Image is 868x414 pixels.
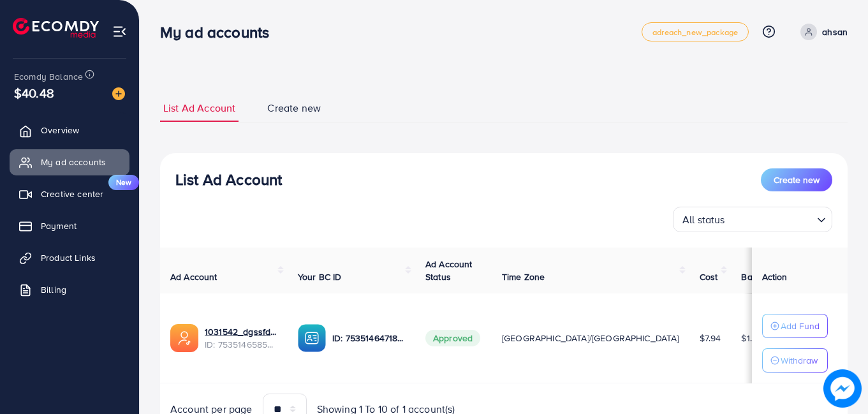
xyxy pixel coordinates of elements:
[170,270,217,283] span: Ad Account
[502,270,545,283] span: Time Zone
[762,270,788,283] span: Action
[781,318,820,334] p: Add Fund
[160,23,279,41] h3: My ad accounts
[673,207,832,232] div: Search for option
[425,258,473,283] span: Ad Account Status
[205,325,277,351] div: <span class='underline'>1031542_dgssfds_1754413058326</span></br>7535146585630720016
[823,369,862,408] img: image
[741,332,762,344] span: $1.89
[10,117,129,143] a: Overview
[762,348,828,373] button: Withdraw
[41,156,106,168] span: My ad accounts
[425,330,480,346] span: Approved
[10,149,129,175] a: My ad accounts
[41,283,66,296] span: Billing
[10,277,129,302] a: Billing
[700,332,721,344] span: $7.94
[14,84,54,102] span: $40.48
[781,353,818,368] p: Withdraw
[108,175,139,190] span: New
[762,314,828,338] button: Add Fund
[822,24,848,40] p: ahsan
[205,338,277,351] span: ID: 7535146585630720016
[298,270,342,283] span: Your BC ID
[502,332,679,344] span: [GEOGRAPHIC_DATA]/[GEOGRAPHIC_DATA]
[741,270,775,283] span: Balance
[680,211,728,229] span: All status
[205,325,277,338] a: 1031542_dgssfds_1754413058326
[163,101,235,115] span: List Ad Account
[14,70,83,83] span: Ecomdy Balance
[13,18,99,38] img: logo
[795,24,848,40] a: ahsan
[41,251,96,264] span: Product Links
[652,28,738,36] span: adreach_new_package
[298,324,326,352] img: ic-ba-acc.ded83a64.svg
[41,124,79,137] span: Overview
[112,24,127,39] img: menu
[729,208,812,229] input: Search for option
[700,270,718,283] span: Cost
[10,181,129,207] a: Creative centerNew
[332,330,405,346] p: ID: 7535146471864614929
[761,168,832,191] button: Create new
[41,188,103,200] span: Creative center
[642,22,749,41] a: adreach_new_package
[774,174,820,186] span: Create new
[10,245,129,270] a: Product Links
[175,170,282,189] h3: List Ad Account
[267,101,321,115] span: Create new
[170,324,198,352] img: ic-ads-acc.e4c84228.svg
[112,87,125,100] img: image
[10,213,129,239] a: Payment
[41,219,77,232] span: Payment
